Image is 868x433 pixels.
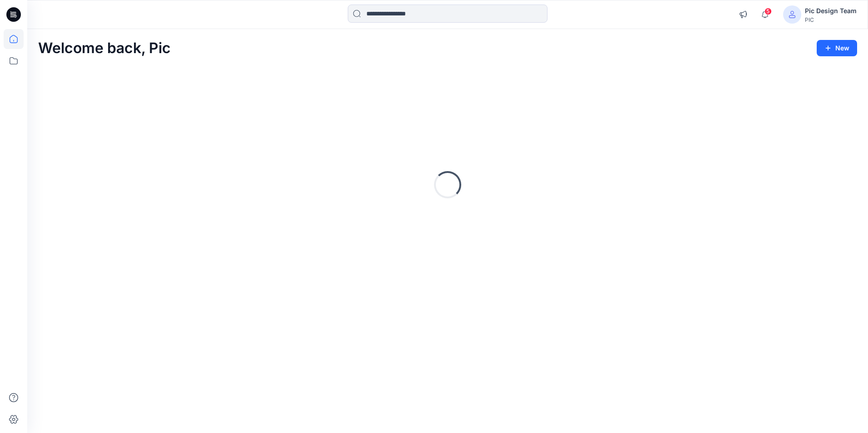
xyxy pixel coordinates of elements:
[817,40,857,56] button: New
[789,11,796,18] svg: avatar
[38,40,171,57] h2: Welcome back, Pic
[805,16,857,23] div: PIC
[805,5,857,16] div: Pic Design Team
[764,8,772,15] span: 5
